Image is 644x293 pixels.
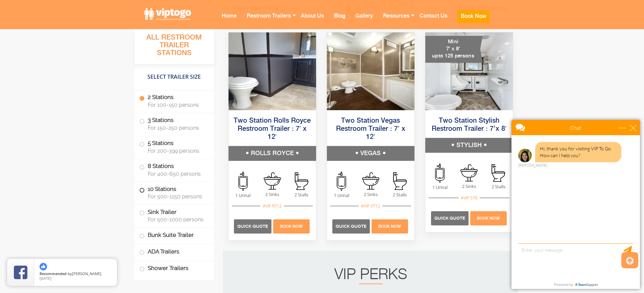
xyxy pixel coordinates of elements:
[425,184,454,191] span: 1 Urinal
[460,164,478,181] img: an icon of sink
[431,215,469,221] a: Quick Quote
[72,271,101,276] span: [PERSON_NAME]
[242,7,296,34] a: Restroom Trailers
[139,182,209,203] label: 10 Stations
[272,223,310,229] a: Book Now
[371,223,409,229] a: Book Now
[287,192,316,198] span: 2 Stalls
[507,116,644,293] iframe: Live Chat Box
[455,183,484,190] span: 2 Sinks
[148,102,206,108] span: For 100-150 persons
[432,117,506,132] a: Two Station Stylish Restroom Trailer : 7’x 8′
[264,172,281,190] img: an icon of sink
[336,224,366,229] span: Quick Quote
[135,31,214,64] h3: All Restroom Trailer Stations
[484,184,513,190] span: 2 Stalls
[435,164,445,182] img: an icon of urinal
[229,192,258,199] span: 1 Urinal
[385,192,414,198] span: 2 Stalls
[14,266,27,279] img: Review Rating
[135,67,214,87] h4: Select Trailer Size
[336,117,405,141] a: Two Station Vegas Restroom Trailer : 7′ x 12′
[327,146,414,161] h5: VEGAS
[356,191,385,198] span: 2 Sinks
[492,164,505,182] img: an icon of stall
[378,224,401,229] span: Book Now
[359,203,382,209] div: #VIP V712
[477,216,500,221] span: Book Now
[425,36,483,63] div: Mini 7' x 8' upto 125 persons
[40,272,112,276] span: by
[425,138,513,153] h5: STYLISH
[458,195,480,201] div: #VIP S78
[457,10,490,23] button: Book Now
[296,7,329,34] a: About Us
[148,193,206,200] span: For 500-1150 persons
[139,136,209,157] label: 5 Stations
[327,32,414,110] img: Side view of two station restroom trailer with separate doors for males and females
[258,191,287,198] span: 2 Sinks
[327,192,356,199] span: 1 Urinal
[414,7,452,34] a: Contact Us
[295,172,308,190] img: an icon of stall
[139,244,209,259] label: ADA Trailers
[452,7,495,38] a: Book Now
[238,172,248,191] img: an icon of urinal
[148,125,206,131] span: For 150-250 persons
[148,148,206,154] span: For 200-399 persons
[139,228,209,242] label: Bunk Suite Trailer
[40,263,47,270] img: thumbs up icon
[139,90,209,111] label: 2 Stations
[217,7,242,34] a: Home
[329,7,350,34] a: Blog
[350,7,378,34] a: Gallery
[40,271,67,276] span: Recommended
[139,159,209,180] label: 8 Stations
[237,268,505,284] h2: VIP PERKS
[280,224,303,229] span: Book Now
[469,215,507,221] a: Book Now
[337,172,346,191] img: an icon of urinal
[425,32,513,110] img: A mini restroom trailer with two separate stations and separate doors for males and females
[40,276,51,281] span: [DATE]
[229,146,316,161] h5: ROLLS ROYCE
[260,203,284,209] div: #VIP R712
[237,224,268,229] span: Quick Quote
[139,205,209,226] label: Sink Trailer
[229,32,316,110] img: Side view of two station restroom trailer with separate doors for males and females
[234,223,272,229] a: Quick Quote
[434,216,465,221] span: Quick Quote
[332,223,371,229] a: Quick Quote
[139,113,209,134] label: 3 Stations
[234,117,311,141] a: Two Station Rolls Royce Restroom Trailer : 7′ x 12′
[148,170,206,177] span: For 400-650 persons
[139,261,209,275] label: Shower Trailers
[393,172,407,190] img: an icon of stall
[378,7,414,34] a: Resources
[362,172,379,190] img: an icon of sink
[148,216,206,223] span: For 500-1000 persons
